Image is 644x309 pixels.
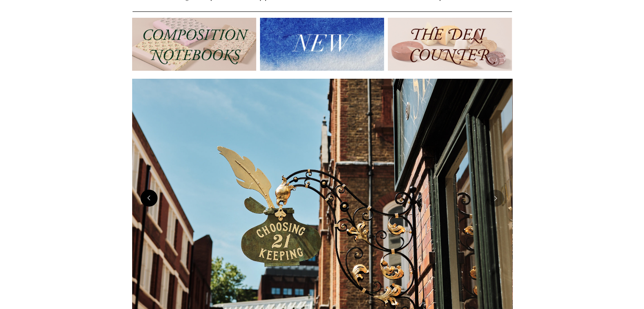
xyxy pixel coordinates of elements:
[141,190,158,207] button: Previous
[132,18,256,71] img: 202302 Composition ledgers.jpg__PID:69722ee6-fa44-49dd-a067-31375e5d54ec
[260,18,384,71] img: New.jpg__PID:f73bdf93-380a-4a35-bcfe-7823039498e1
[388,18,512,71] img: The Deli Counter
[487,190,504,207] button: Next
